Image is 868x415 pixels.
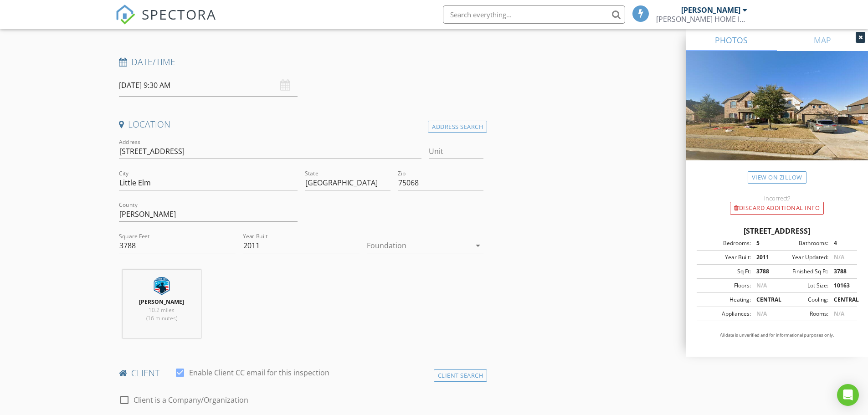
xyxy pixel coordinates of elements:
[443,5,625,24] input: Search everything...
[751,267,777,276] div: 3788
[699,310,751,318] div: Appliances:
[119,367,484,379] h4: client
[828,296,854,304] div: CENTRAL
[777,282,828,290] div: Lot Size:
[656,15,747,24] div: ROCKHILL HOME INSPECTIONS PLLC
[751,253,777,261] div: 2011
[686,195,868,202] div: Incorrect?
[699,296,751,304] div: Heating:
[146,314,177,322] span: (16 minutes)
[119,56,484,68] h4: Date/Time
[699,267,751,276] div: Sq Ft:
[751,239,777,247] div: 5
[699,253,751,261] div: Year Built:
[115,12,216,31] a: SPECTORA
[153,277,171,295] img: veteran_logo.png
[777,29,868,51] a: MAP
[686,51,868,182] img: streetview
[730,202,824,215] div: Discard Additional info
[139,298,184,306] strong: [PERSON_NAME]
[834,253,844,261] span: N/A
[134,395,248,405] label: Client is a Company/Organization
[699,282,751,290] div: Floors:
[777,296,828,304] div: Cooling:
[837,384,859,406] div: Open Intercom Messenger
[828,267,854,276] div: 3788
[142,5,216,24] span: SPECTORA
[828,239,854,247] div: 4
[777,253,828,261] div: Year Updated:
[149,306,175,314] span: 10.2 miles
[777,239,828,247] div: Bathrooms:
[434,369,488,382] div: Client Search
[699,239,751,247] div: Bedrooms:
[428,121,487,133] div: Address Search
[119,118,484,130] h4: Location
[686,29,777,51] a: PHOTOS
[115,5,135,25] img: The Best Home Inspection Software - Spectora
[119,74,298,97] input: Select date
[681,5,740,15] div: [PERSON_NAME]
[751,296,777,304] div: CENTRAL
[834,310,844,318] span: N/A
[756,310,767,318] span: N/A
[777,310,828,318] div: Rooms:
[473,240,483,251] i: arrow_drop_down
[697,225,857,236] div: [STREET_ADDRESS]
[756,282,767,289] span: N/A
[697,332,857,338] p: All data is unverified and for informational purposes only.
[777,267,828,276] div: Finished Sq Ft:
[748,171,806,184] a: View on Zillow
[189,368,329,377] label: Enable Client CC email for this inspection
[828,282,854,290] div: 10163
